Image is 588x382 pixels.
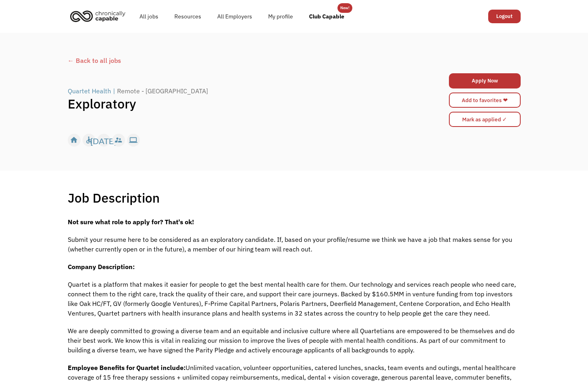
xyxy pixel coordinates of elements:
[68,263,135,271] strong: Company Description:
[70,134,78,146] div: home
[68,364,186,372] strong: Employee Benefits for Quartet include:
[166,4,209,29] a: Resources
[68,56,521,65] a: ← Back to all jobs
[68,327,515,354] span: We are deeply committed to growing a diverse team and an equitable and inclusive culture where al...
[68,218,194,226] strong: Not sure what role to apply for? That's ok!
[68,190,160,206] h1: Job Description
[113,86,115,96] div: |
[68,235,521,254] p: Submit your resume here to be considered as an exploratory candidate. If, based on your profile/r...
[68,86,210,96] a: Quartet Health|Remote - [GEOGRAPHIC_DATA]
[449,73,521,88] a: Apply Now
[114,134,123,146] div: supervisor_account
[68,280,516,317] span: Quartet is a platform that makes it easier for people to get the best mental health care for them...
[117,86,208,96] div: Remote - [GEOGRAPHIC_DATA]
[449,92,521,108] a: Add to favorites ❤
[129,134,137,146] div: computer
[260,4,301,29] a: My profile
[68,7,131,25] a: home
[301,4,352,29] a: Club Capable
[209,4,260,29] a: All Employers
[340,3,350,13] div: New!
[85,134,93,146] div: accessible
[449,112,521,127] input: Mark as applied ✓
[68,7,128,25] img: Chronically Capable logo
[488,10,521,23] a: Logout
[91,134,117,146] div: [DATE]
[131,4,166,29] a: All jobs
[68,86,111,96] div: Quartet Health
[68,96,408,112] h1: Exploratory
[449,110,521,129] form: Mark as applied form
